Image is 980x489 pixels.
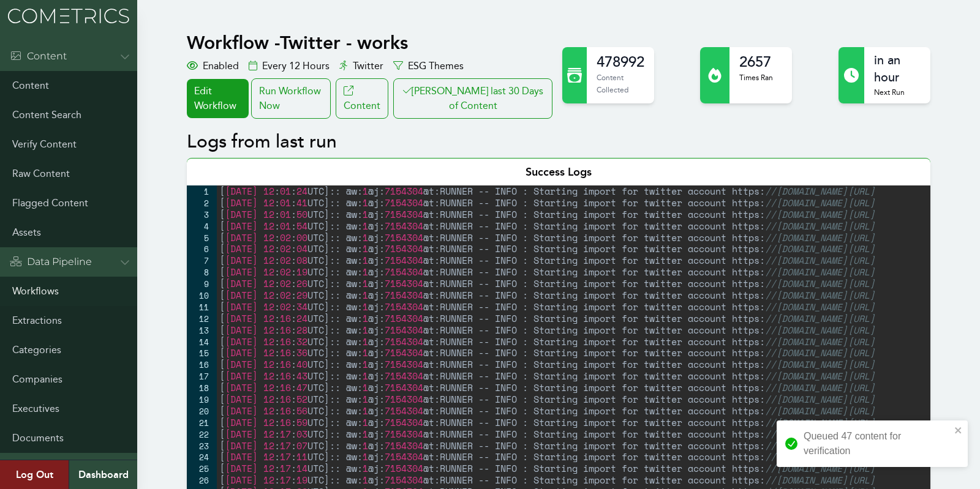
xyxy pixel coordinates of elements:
[339,59,383,73] div: Twitter
[187,197,217,209] div: 2
[187,266,217,278] div: 8
[187,313,217,324] div: 12
[251,78,331,119] div: Run Workflow Now
[187,382,217,394] div: 18
[187,474,217,486] div: 26
[187,59,239,73] div: Enabled
[336,78,388,119] a: Content
[187,79,248,118] a: Edit Workflow
[597,72,644,95] p: Content Collected
[393,78,552,119] button: [PERSON_NAME] last 30 Days of Content
[187,185,217,197] div: 1
[187,440,217,452] div: 23
[187,428,217,440] div: 22
[187,301,217,313] div: 11
[10,49,67,64] div: Content
[187,359,217,370] div: 16
[187,324,217,336] div: 13
[187,278,217,289] div: 9
[739,72,773,84] p: Times Ran
[393,59,464,73] div: ESG Themes
[874,86,921,99] p: Next Run
[187,463,217,474] div: 25
[874,52,921,86] h2: in an hour
[597,52,644,72] h2: 478992
[187,394,217,405] div: 19
[69,460,137,489] a: Dashboard
[187,405,217,417] div: 20
[249,59,330,73] div: Every 12 Hours
[187,347,217,359] div: 15
[187,417,217,428] div: 21
[187,451,217,463] div: 24
[187,131,930,153] h2: Logs from last run
[187,232,217,244] div: 5
[187,158,930,185] div: Success Logs
[187,220,217,232] div: 4
[10,255,92,269] div: Data Pipeline
[187,336,217,348] div: 14
[187,209,217,220] div: 3
[804,429,951,458] div: Queued 47 content for verification
[739,52,773,72] h2: 2657
[187,289,217,301] div: 10
[187,370,217,382] div: 17
[187,32,555,54] h1: Workflow - Twitter - works
[954,425,963,435] button: close
[187,243,217,255] div: 6
[187,255,217,266] div: 7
